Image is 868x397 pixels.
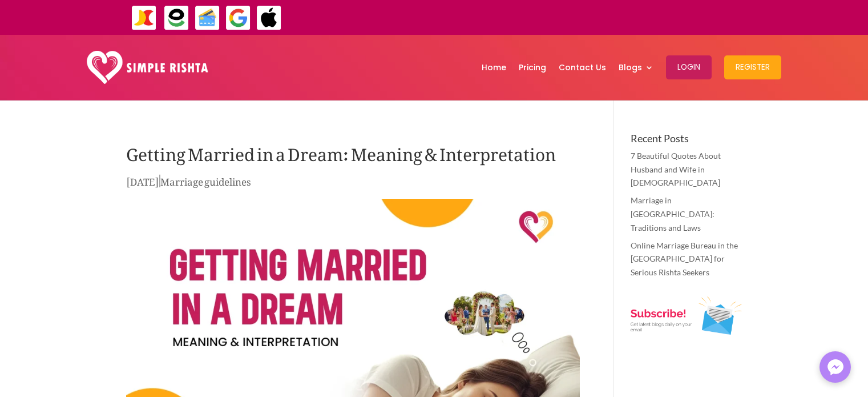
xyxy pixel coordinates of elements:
[256,5,282,31] img: ApplePay-icon
[666,38,712,97] a: Login
[164,5,189,31] img: EasyPaisa-icon
[225,5,251,31] img: GooglePay-icon
[666,55,712,79] button: Login
[519,38,546,97] a: Pricing
[559,38,606,97] a: Contact Us
[724,38,781,97] a: Register
[631,240,738,278] a: Online Marriage Bureau in the [GEOGRAPHIC_DATA] for Serious Rishta Seekers
[631,195,714,232] a: Marriage in [GEOGRAPHIC_DATA]: Traditions and Laws
[126,133,580,173] h1: Getting Married in a Dream: Meaning & Interpretation
[824,356,847,379] img: Messenger
[131,5,157,31] img: JazzCash-icon
[160,167,251,191] a: Marriage guidelines
[482,38,506,97] a: Home
[195,5,220,31] img: Credit Cards
[631,151,721,188] a: 7 Beautiful Quotes About Husband and Wife in [DEMOGRAPHIC_DATA]
[619,38,653,97] a: Blogs
[724,55,781,79] button: Register
[126,173,580,195] p: |
[126,167,159,191] span: [DATE]
[631,133,742,149] h4: Recent Posts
